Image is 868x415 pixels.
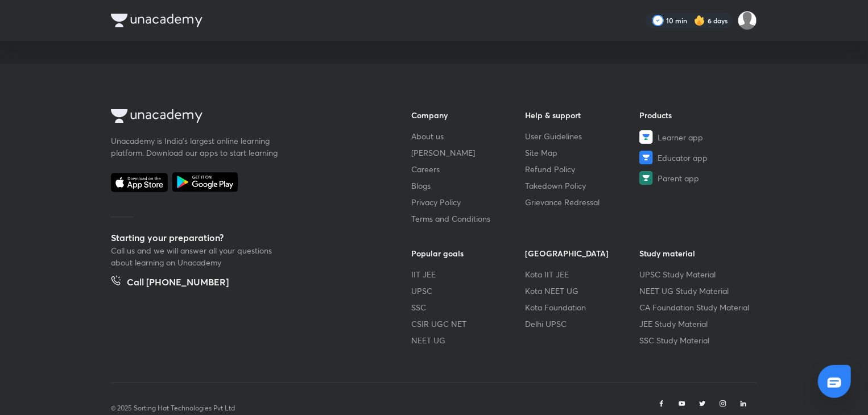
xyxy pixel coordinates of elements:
[111,109,375,126] a: Company Logo
[694,15,705,26] img: streak
[639,285,754,297] a: NEET UG Study Material
[111,14,202,27] img: Company Logo
[639,301,754,313] a: CA Foundation Study Material
[411,163,440,175] span: Careers
[639,247,754,259] h6: Study material
[639,171,653,185] img: Parent app
[639,268,754,280] a: UPSC Study Material
[411,213,526,225] a: Terms and Conditions
[111,403,235,413] p: © 2025 Sorting Hat Technologies Pvt Ltd
[111,231,375,244] h5: Starting your preparation?
[411,334,526,346] a: NEET UG
[111,275,229,291] a: Call [PHONE_NUMBER]
[526,130,640,142] a: User Guidelines
[526,301,640,313] a: Kota Foundation
[411,163,526,175] a: Careers
[411,268,526,280] a: IIT JEE
[639,151,653,164] img: Educator app
[639,130,653,144] img: Learner app
[526,163,640,175] a: Refund Policy
[526,196,640,208] a: Grievance Redressal
[639,334,754,346] a: SSC Study Material
[738,11,757,30] img: SP
[639,130,754,144] a: Learner app
[111,244,282,268] p: Call us and we will answer all your questions about learning on Unacademy
[111,135,282,159] p: Unacademy is India’s largest online learning platform. Download our apps to start learning
[411,318,526,330] a: CSIR UGC NET
[526,147,640,159] a: Site Map
[658,172,699,184] span: Parent app
[658,131,703,143] span: Learner app
[526,285,640,297] a: Kota NEET UG
[411,247,526,259] h6: Popular goals
[111,109,202,123] img: Company Logo
[639,318,754,330] a: JEE Study Material
[526,318,640,330] a: Delhi UPSC
[411,196,526,208] a: Privacy Policy
[411,147,526,159] a: [PERSON_NAME]
[526,268,640,280] a: Kota IIT JEE
[526,180,640,192] a: Takedown Policy
[526,109,640,121] h6: Help & support
[639,109,754,121] h6: Products
[639,171,754,185] a: Parent app
[639,151,754,164] a: Educator app
[658,152,708,164] span: Educator app
[127,275,229,291] h5: Call [PHONE_NUMBER]
[411,130,526,142] a: About us
[411,180,526,192] a: Blogs
[411,285,526,297] a: UPSC
[526,247,640,259] h6: [GEOGRAPHIC_DATA]
[411,109,526,121] h6: Company
[652,15,664,26] img: check rounded
[411,301,526,313] a: SSC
